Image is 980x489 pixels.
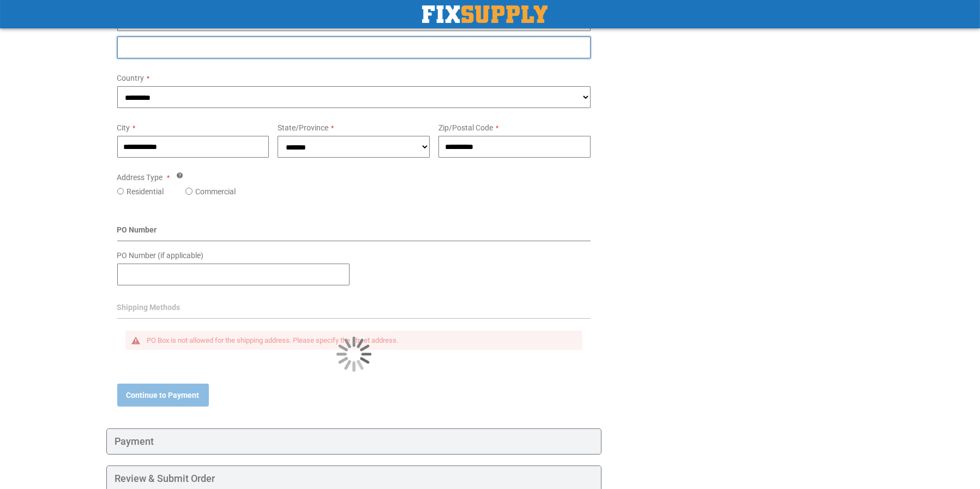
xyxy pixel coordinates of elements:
[422,5,548,23] img: Fix Industrial Supply
[117,74,145,82] span: Country
[127,186,164,197] label: Residential
[438,123,493,132] span: Zip/Postal Code
[278,123,328,132] span: State/Province
[106,428,602,455] div: Payment
[117,123,130,132] span: City
[117,251,204,260] span: PO Number (if applicable)
[117,224,591,241] div: PO Number
[117,173,163,182] span: Address Type
[195,186,236,197] label: Commercial
[336,337,371,372] img: Loading...
[422,5,548,23] a: store logo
